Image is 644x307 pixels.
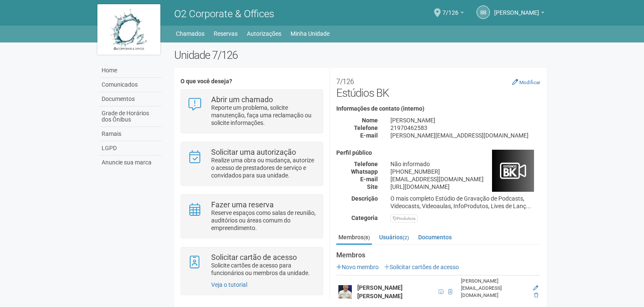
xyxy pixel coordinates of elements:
[99,156,162,169] a: Anuncie sua marca
[354,161,378,167] strong: Telefone
[336,106,540,112] h4: Informações de contato (interno)
[494,11,545,17] a: [PERSON_NAME]
[351,214,378,221] strong: Categoria
[211,156,317,179] p: Realize uma obra ou mudança, autorize o acesso de prestadores de serviço e convidados para sua un...
[174,49,547,61] h2: Unidade 7/126
[384,183,547,191] div: [URL][DOMAIN_NAME]
[384,160,547,168] div: Não informado
[364,235,370,241] small: (8)
[187,96,316,127] a: Abrir um chamado Reporte um problema, solicite manutenção, faça uma reclamação ou solicite inform...
[384,116,547,124] div: [PERSON_NAME]
[247,28,281,40] a: Autorizações
[99,106,162,127] a: Grade de Horários dos Ônibus
[360,132,378,139] strong: E-mail
[211,209,317,232] p: Reserve espaços como salas de reunião, auditórios ou áreas comum do empreendimento.
[97,4,160,55] img: logo.jpg
[461,278,527,299] div: [PERSON_NAME][EMAIL_ADDRESS][DOMAIN_NAME]
[384,132,547,139] div: [PERSON_NAME][EMAIL_ADDRESS][DOMAIN_NAME]
[384,175,547,183] div: [EMAIL_ADDRESS][DOMAIN_NAME]
[492,150,534,192] img: business.png
[187,201,316,232] a: Fazer uma reserva Reserve espaços como salas de reunião, auditórios ou áreas comum do empreendime...
[211,281,247,288] a: Veja o tutorial
[351,168,378,175] strong: Whatsapp
[367,183,378,190] strong: Site
[99,92,162,106] a: Documentos
[351,195,378,202] strong: Descrição
[384,124,547,132] div: 21970462583
[354,124,378,131] strong: Telefone
[384,168,547,175] div: [PHONE_NUMBER]
[519,79,540,85] small: Modificar
[211,148,296,156] strong: Solicitar uma autorização
[403,235,409,241] small: (2)
[534,292,538,298] a: Excluir membro
[99,127,162,141] a: Ramais
[181,78,323,85] h4: O que você deseja?
[187,254,316,277] a: Solicitar cartão de acesso Solicite cartões de acesso para funcionários ou membros da unidade.
[336,77,354,86] small: 7/126
[176,28,204,40] a: Chamados
[336,74,540,99] h2: Estúdios BK
[291,28,330,40] a: Minha Unidade
[442,1,458,16] span: 7/126
[99,78,162,92] a: Comunicados
[211,253,297,262] strong: Solicitar cartão de acesso
[187,148,316,179] a: Solicitar uma autorização Realize uma obra ou mudança, autorize o acesso de prestadores de serviç...
[512,79,540,85] a: Modificar
[384,195,547,210] div: O mais completo Estúdio de Gravação de Podcasts, Videocasts, Videoaulas, InfoProdutos, Lives de L...
[211,95,273,104] strong: Abrir um chamado
[416,231,454,243] a: Documentos
[377,231,411,243] a: Usuários(2)
[174,8,274,20] span: O2 Corporate & Offices
[211,200,274,209] strong: Fazer uma reserva
[336,251,540,259] strong: Membros
[360,176,378,183] strong: E-mail
[336,264,379,270] a: Novo membro
[461,299,527,306] div: [PHONE_NUMBER]
[384,264,459,270] a: Solicitar cartões de acesso
[211,104,317,127] p: Reporte um problema, solicite manutenção, faça uma reclamação ou solicite informações.
[338,285,352,299] img: user.png
[476,5,490,19] a: BB
[494,1,539,16] span: Bruno Bonfante
[211,262,317,277] p: Solicite cartões de acesso para funcionários ou membros da unidade.
[336,231,372,245] a: Membros(8)
[442,11,464,17] a: 7/126
[99,141,162,156] a: LGPD
[357,284,403,299] strong: [PERSON_NAME] [PERSON_NAME]
[214,28,238,40] a: Reservas
[533,285,538,291] a: Editar membro
[336,150,540,156] h4: Perfil público
[390,214,418,222] div: Produtora
[99,64,162,78] a: Home
[362,117,378,124] strong: Nome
